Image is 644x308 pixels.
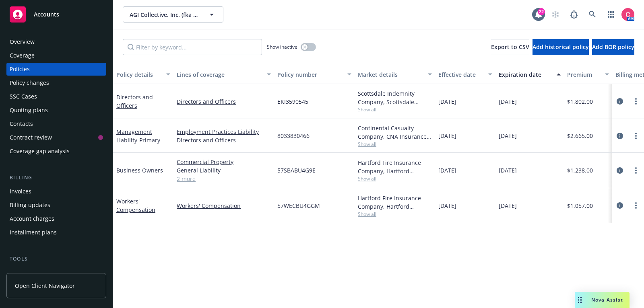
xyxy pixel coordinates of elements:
button: Market details [355,65,435,84]
input: Filter by keyword... [123,39,262,55]
a: more [631,131,641,141]
a: Workers' Compensation [177,201,271,210]
div: Contacts [10,117,33,130]
a: Commercial Property [177,158,271,166]
span: AGI Collective, Inc. (fka MNA Insurance Labs, Inc.) [130,10,199,19]
span: Show all [358,106,432,113]
div: Quoting plans [10,104,48,117]
span: Show inactive [267,43,297,50]
span: 57WECBU4GGM [277,201,320,210]
span: [DATE] [499,97,517,106]
div: Lines of coverage [177,70,262,79]
a: Overview [6,35,106,48]
span: - Primary [137,136,160,144]
a: Coverage gap analysis [6,145,106,158]
a: circleInformation [615,166,625,175]
a: SSC Cases [6,90,106,103]
span: Add historical policy [533,43,589,51]
a: Search [584,6,601,23]
a: Accounts [6,3,106,26]
a: more [631,97,641,106]
button: Nova Assist [575,292,630,308]
button: Policy number [274,65,355,84]
span: Nova Assist [591,296,623,303]
div: Scottsdale Indemnity Company, Scottsdale Insurance Company (Nationwide), [GEOGRAPHIC_DATA] [358,89,432,106]
div: Overview [10,35,35,48]
div: Coverage gap analysis [10,145,70,158]
a: Directors and Officers [116,93,153,109]
span: Show all [358,211,432,218]
img: photo [621,8,634,21]
div: Continental Casualty Company, CNA Insurance, Amwins [358,124,432,141]
button: AGI Collective, Inc. (fka MNA Insurance Labs, Inc.) [123,6,223,23]
a: Quoting plans [6,104,106,117]
span: $2,665.00 [567,131,593,140]
a: circleInformation [615,97,625,106]
button: Export to CSV [491,39,529,55]
span: Export to CSV [491,43,529,51]
span: $1,802.00 [567,97,593,106]
a: Workers' Compensation [116,197,155,214]
div: Premium [567,70,600,79]
a: Directors and Officers [177,136,271,144]
span: [DATE] [438,166,456,175]
a: 2 more [177,175,271,183]
span: Show all [358,175,432,182]
button: Premium [564,65,612,84]
a: Billing updates [6,199,106,211]
a: General Liability [177,166,271,175]
div: Tools [6,255,106,263]
a: Contract review [6,131,106,144]
span: EKI3590545 [277,97,308,106]
div: Invoices [10,185,31,198]
div: 22 [538,8,545,15]
a: Policies [6,63,106,76]
div: Billing updates [10,199,50,211]
a: Policy changes [6,76,106,89]
div: Manage files [10,266,44,279]
a: Start snowing [547,6,563,23]
a: more [631,201,641,210]
div: Hartford Fire Insurance Company, Hartford Insurance Group [358,158,432,175]
span: Accounts [34,11,59,18]
div: Policy changes [10,76,49,89]
div: SSC Cases [10,90,37,103]
div: Policies [10,63,30,76]
a: Business Owners [116,166,163,174]
a: Account charges [6,212,106,225]
button: Add historical policy [533,39,589,55]
span: 57SBABU4G9E [277,166,316,175]
button: Policy details [113,65,173,84]
div: Drag to move [575,292,585,308]
span: 8033830466 [277,131,310,140]
a: more [631,166,641,175]
div: Installment plans [10,226,57,239]
button: Expiration date [495,65,564,84]
button: Add BOR policy [592,39,634,55]
a: Directors and Officers [177,97,271,106]
a: Management Liability [116,128,160,144]
button: Effective date [435,65,495,84]
a: circleInformation [615,131,625,141]
div: Policy number [277,70,343,79]
span: [DATE] [438,131,456,140]
span: $1,238.00 [567,166,593,175]
a: Coverage [6,49,106,62]
div: Coverage [10,49,35,62]
a: Switch app [603,6,619,23]
a: Invoices [6,185,106,198]
div: Effective date [438,70,483,79]
div: Account charges [10,212,54,225]
div: Market details [358,70,423,79]
span: [DATE] [438,201,456,210]
span: [DATE] [438,97,456,106]
div: Policy details [116,70,161,79]
a: Employment Practices Liability [177,127,271,136]
div: Contract review [10,131,52,144]
a: Manage files [6,266,106,279]
div: Billing [6,174,106,182]
span: $1,057.00 [567,201,593,210]
div: Expiration date [499,70,552,79]
a: circleInformation [615,201,625,210]
a: Installment plans [6,226,106,239]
